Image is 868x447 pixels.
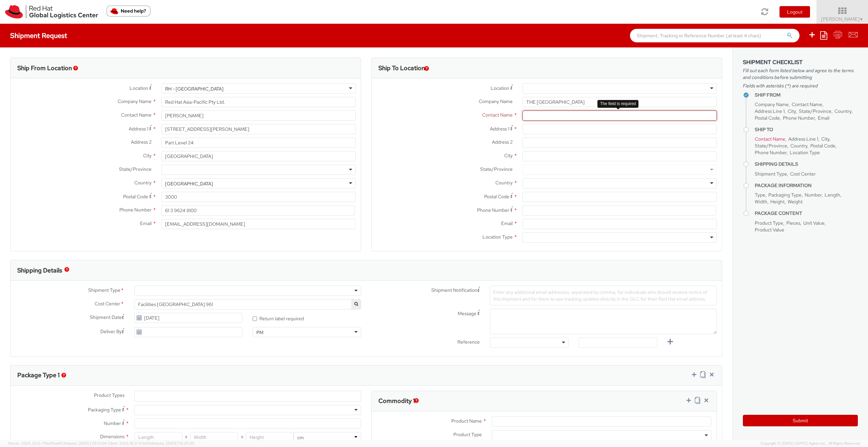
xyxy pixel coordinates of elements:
[821,16,864,22] span: [PERSON_NAME]
[792,101,822,107] span: Contact Name
[803,220,825,226] span: Unit Value
[788,199,803,205] span: Weight
[482,112,513,118] span: Contact Name
[484,194,509,200] span: Postal Code
[431,287,477,294] span: Shipment Notification
[106,5,151,17] button: Need help?
[90,314,122,321] span: Shipment Date
[755,149,787,156] span: Phone Number
[755,227,784,233] span: Product Value
[100,328,122,335] span: Deliver By
[755,93,858,98] h4: Ship From
[253,314,305,322] label: Return label required
[190,432,238,442] input: Width
[479,98,513,104] span: Company Name
[121,112,152,118] span: Contact Name
[799,108,831,114] span: State/Province
[790,171,816,177] span: Cost Center
[135,432,182,442] input: Length
[755,101,789,107] span: Company Name
[104,420,121,426] span: Number
[140,220,152,226] span: Email
[788,108,796,114] span: City
[451,418,482,424] span: Product Name
[743,82,858,89] span: Fields with asterisks (*) are required
[755,171,787,177] span: Shipment Type
[788,136,818,142] span: Address Line 1
[755,192,765,198] span: Type
[118,98,152,104] span: Company Name
[493,289,707,302] span: Enter any additional email addresses, separated by comma, for individuals who should receive noti...
[100,433,124,440] span: Dimensions
[95,300,120,308] span: Cost Center
[138,301,357,307] span: Facilities Melbourne 961
[743,59,858,65] h3: Shipment Checklist
[480,166,513,172] span: State/Province
[755,183,858,188] h4: Package Information
[495,180,513,186] span: Country
[821,136,829,142] span: City
[182,432,190,442] span: X
[755,143,787,149] span: State/Province
[253,317,257,321] input: Return label required
[165,85,223,92] div: RH - [GEOGRAPHIC_DATA]
[153,441,194,446] span: master, [DATE] 10:25:00
[134,180,152,186] span: Country
[165,180,213,187] div: [GEOGRAPHIC_DATA]
[755,162,858,167] h4: Shipping Details
[755,115,780,121] span: Postal Code
[17,65,72,72] h3: Ship From Location
[123,194,148,200] span: Postal Code
[491,85,509,91] span: Location
[805,192,822,198] span: Number
[810,143,835,149] span: Postal Code
[743,67,858,81] span: Fill out each form listed below and agree to the terms and conditions before submitting
[131,139,152,145] span: Address 2
[238,432,246,442] span: X
[490,126,509,132] span: Address 1
[630,29,800,42] input: Shipment, Tracking or Reference Number (at least 4 chars)
[457,339,480,345] span: Reference
[134,299,361,309] span: Facilities Melbourne 961
[94,392,124,398] span: Product Types
[246,432,294,442] input: Height
[768,192,802,198] span: Packaging Type
[783,115,815,121] span: Phone Number
[755,211,858,216] h4: Package Content
[755,136,785,142] span: Contact Name
[860,17,864,22] span: ▼
[143,153,152,159] span: City
[17,267,62,274] h3: Shipping Details
[108,441,194,446] span: Client: 2025.18.0-37e85b1
[790,149,820,156] span: Location Type
[755,220,783,226] span: Product Type
[834,108,851,114] span: Country
[119,207,152,213] span: Phone Number
[780,6,810,18] button: Logout
[755,199,767,205] span: Width
[10,32,67,39] h4: Shipment Request
[477,207,509,213] span: Phone Number
[818,115,829,121] span: Email
[482,234,513,240] span: Location Type
[88,287,120,294] span: Shipment Type
[8,441,107,446] span: Server: 2025.20.0-710e05ee653
[5,5,98,19] img: rh-logistics-00dfa346123c4ec078e1.svg
[743,415,858,426] button: Submit
[88,407,121,413] span: Packaging Type
[453,431,482,438] span: Product Type
[492,139,513,145] span: Address 2
[761,441,860,446] span: Copyright © [DATE]-[DATE] Agistix Inc., All Rights Reserved
[458,310,476,317] span: Message
[504,153,513,159] span: City
[501,220,513,226] span: Email
[770,199,785,205] span: Height
[786,220,800,226] span: Pieces
[790,143,807,149] span: Country
[129,126,148,132] span: Address 1
[378,398,415,404] h3: Commodity 1
[755,127,858,132] h4: Ship To
[755,108,785,114] span: Address Line 1
[119,166,152,172] span: State/Province
[378,65,425,72] h3: Ship To Location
